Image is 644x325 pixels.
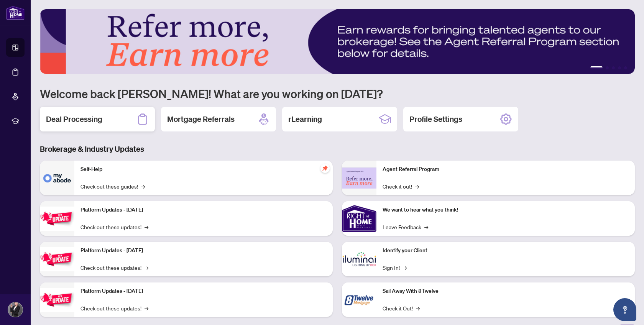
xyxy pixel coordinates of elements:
[40,207,74,231] img: Platform Updates - July 21, 2025
[409,114,462,125] h2: Profile Settings
[40,9,635,74] img: Slide 0
[403,263,407,272] span: →
[590,66,603,69] button: 1
[40,288,74,312] img: Platform Updates - June 23, 2025
[145,263,148,272] span: →
[167,114,235,125] h2: Mortgage Referrals
[383,304,420,312] a: Check it Out!→
[383,165,629,174] p: Agent Referral Program
[80,246,327,255] p: Platform Updates - [DATE]
[145,304,148,312] span: →
[80,206,327,214] p: Platform Updates - [DATE]
[424,223,428,231] span: →
[80,287,327,295] p: Platform Updates - [DATE]
[383,287,629,295] p: Sail Away With 8Twelve
[40,86,635,101] h1: Welcome back [PERSON_NAME]! What are you working on [DATE]?
[145,223,148,231] span: →
[342,282,376,317] img: Sail Away With 8Twelve
[40,161,74,195] img: Self-Help
[320,164,330,173] span: pushpin
[141,182,145,190] span: →
[342,242,376,276] img: Identify your Client
[40,247,74,271] img: Platform Updates - July 8, 2025
[40,144,635,154] h3: Brokerage & Industry Updates
[624,66,627,69] button: 5
[618,66,621,69] button: 4
[383,182,419,190] a: Check it out!→
[613,298,636,321] button: Open asap
[46,114,102,125] h2: Deal Processing
[383,206,629,214] p: We want to hear what you think!
[383,263,407,272] a: Sign In!→
[80,304,148,312] a: Check out these updates!→
[6,6,25,20] img: logo
[80,165,327,174] p: Self-Help
[612,66,615,69] button: 3
[342,201,376,236] img: We want to hear what you think!
[80,223,148,231] a: Check out these updates!→
[342,167,376,189] img: Agent Referral Program
[415,182,419,190] span: →
[288,114,322,125] h2: rLearning
[8,302,23,317] img: Profile Icon
[416,304,420,312] span: →
[80,263,148,272] a: Check out these updates!→
[80,182,145,190] a: Check out these guides!→
[383,246,629,255] p: Identify your Client
[383,223,428,231] a: Leave Feedback→
[606,66,609,69] button: 2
